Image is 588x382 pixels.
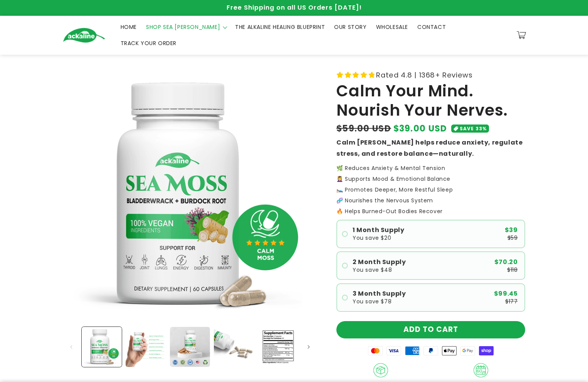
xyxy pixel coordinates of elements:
[235,24,325,30] span: THE ALKALINE HEALING BLUEPRINT
[505,299,517,304] span: $177
[82,327,122,367] button: Load image 1 in gallery view
[146,24,220,30] span: SHOP SEA [PERSON_NAME]
[336,138,522,158] strong: Calm [PERSON_NAME] helps reduce anxiety, regulate stress, and restore balance—naturally.
[336,209,525,214] p: 🔥 Helps Burned-Out Bodies Recover
[353,227,404,233] span: 1 Month Supply
[376,69,472,81] span: Rated 4.8 | 1368+ Reviews
[63,69,317,369] media-gallery: Gallery Viewer
[258,327,298,367] button: Load image 5 in gallery view
[353,267,392,273] span: You save $48
[141,19,230,35] summary: SHOP SEA [PERSON_NAME]
[214,327,254,367] button: Load image 4 in gallery view
[474,363,488,378] img: 60_day_Guarantee.png
[329,19,371,35] a: OUR STORY
[300,338,317,355] button: Slide right
[336,122,391,135] s: $59.00 USD
[494,259,518,265] span: $70.20
[413,19,450,35] a: CONTACT
[116,35,181,51] a: TRACK YOUR ORDER
[505,227,518,233] span: $39
[494,291,518,297] span: $99.45
[336,165,525,203] p: 🌿 Reduces Anxiety & Mental Tension 💆‍♀️ Supports Mood & Emotional Balance 🛌 Promotes Deeper, More...
[353,291,406,297] span: 3 Month Supply
[371,19,413,35] a: WHOLESALE
[230,19,329,35] a: THE ALKALINE HEALING BLUEPRINT
[507,235,518,241] span: $59
[126,327,166,367] button: Load image 2 in gallery view
[227,3,362,12] span: Free Shipping on all US Orders [DATE]!
[376,24,408,30] span: WHOLESALE
[334,24,366,30] span: OUR STORY
[373,363,388,378] img: Shipping.png
[353,235,391,241] span: You save $20
[417,24,446,30] span: CONTACT
[336,321,525,338] button: ADD TO CART
[507,267,517,273] span: $118
[393,122,447,135] span: $39.00 USD
[121,40,177,47] span: TRACK YOUR ORDER
[336,81,525,120] h1: Calm Your Mind. Nourish Your Nerves.
[170,327,210,367] button: Load image 3 in gallery view
[460,125,487,133] span: SAVE 33%
[353,299,391,304] span: You save $78
[116,19,141,35] a: HOME
[63,338,80,355] button: Slide left
[353,259,406,265] span: 2 Month Supply
[63,28,105,43] img: Ackaline
[121,24,137,30] span: HOME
